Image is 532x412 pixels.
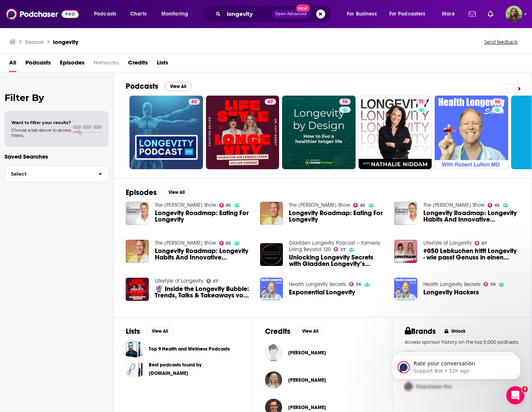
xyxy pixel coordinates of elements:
a: 58 [282,96,356,169]
a: PodcastsView All [126,82,192,91]
button: open menu [89,8,126,20]
img: #050 Lebkuchen trifft Longevity - wie passt Genuss in einen Longevity Lifestyle? [394,240,417,263]
span: 67 [482,242,487,245]
span: For Business [347,9,377,19]
img: Dr. Harpal Bains [265,344,282,361]
p: Saved Searches [5,153,109,160]
span: 57 [340,248,346,252]
a: Podcasts [25,57,51,72]
a: Show notifications dropdown [466,8,479,20]
span: Open Advanced [275,12,307,16]
a: 62 [129,96,203,169]
a: Dr. Harpal Bains [288,350,326,356]
a: Health Longevity Secrets [423,281,481,288]
img: Longevity Roadmap: Eating For Longevity [260,202,283,225]
span: 67 [268,98,273,106]
a: Charts [125,8,151,20]
a: Longevity Roadmap: Longevity Habits And Innovative Therapies [423,210,520,223]
a: 67 [206,96,279,169]
a: 85 [488,203,500,208]
img: Exponential Longevity [260,278,283,301]
span: 4 [522,386,528,392]
a: Show notifications dropdown [485,8,496,20]
a: Health Longevity Secrets [289,281,346,288]
img: Podchaser - Follow, Share and Rate Podcasts [6,7,79,21]
span: Episodes [60,57,84,72]
span: 56 [495,98,500,106]
a: Best podcasts found by [DOMAIN_NAME] [149,361,240,377]
h2: Lists [126,327,140,336]
img: User Profile [505,6,522,22]
a: Lifestyle of Longevity [423,240,472,246]
a: EpisodesView All [126,188,190,197]
h2: Podcasts [126,82,158,91]
a: The Dr. Hyman Show [155,240,216,246]
button: Amanda LemmageAmanda Lemmage [265,368,380,392]
span: 85 [226,242,231,245]
button: Send feedback [482,39,520,45]
a: Exponential Longevity [289,289,355,296]
a: 67 [475,241,487,245]
a: Lifestyle of Longevity [155,278,203,284]
span: New [296,5,310,12]
h3: Search [25,38,44,46]
button: open menu [156,8,198,20]
a: Longevity Roadmap: Eating For Longevity [155,210,251,223]
img: Longevity Hackers [394,278,417,301]
a: #050 Lebkuchen trifft Longevity - wie passt Genuss in einen Longevity Lifestyle? [423,248,520,261]
span: Choose a tab above to access filters. [11,127,71,138]
h2: Episodes [126,188,157,197]
input: Search podcasts, credits, & more... [224,8,272,20]
span: Longevity Roadmap: Eating For Longevity [289,210,385,223]
h3: longevity [53,38,78,46]
a: Unlocking Longevity Secrets with Gladden Longevity’s Provider Certification + Q&A - Episode 236 [260,243,283,266]
a: The Dr. Hyman Show [423,202,485,208]
img: Longevity Roadmap: Longevity Habits And Innovative Therapies [394,202,417,225]
button: Dr. Harpal BainsDr. Harpal Bains [265,341,380,365]
a: Sergey Young [288,404,326,410]
a: All [9,57,16,72]
span: Networks [94,57,119,72]
a: 85 [219,241,231,245]
a: The Dr. Hyman Show [289,202,350,208]
button: View All [296,327,324,336]
span: [PERSON_NAME] [288,350,326,356]
a: 🔮 Inside the Longevity Bubble: Trends, Talks & Takeaways von der Longevity Konferenz [155,286,251,299]
a: 62 [189,99,200,105]
button: View All [163,188,190,197]
a: ListsView All [126,327,173,336]
span: [PERSON_NAME] [288,377,326,383]
img: Longevity Roadmap: Eating For Longevity [126,202,149,225]
a: 56 [349,282,361,286]
span: [PERSON_NAME] [288,404,326,410]
a: 56 [492,99,503,105]
iframe: Intercom live chat [506,386,524,404]
iframe: Intercom notifications message [381,338,532,392]
span: More [442,9,455,19]
a: Top 9 Health and Wellness Podcasts [126,341,143,358]
a: 56 [484,282,496,286]
span: Credits [128,57,148,72]
button: View All [164,82,192,91]
a: 🔮 Inside the Longevity Bubble: Trends, Talks & Takeaways von der Longevity Konferenz [126,278,149,301]
button: Open AdvancedNew [272,9,310,19]
div: Search podcasts, credits, & more... [210,5,339,23]
a: Longevity Hackers [423,289,479,296]
img: Longevity Roadmap: Longevity Habits And Innovative Therapies [126,240,149,263]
